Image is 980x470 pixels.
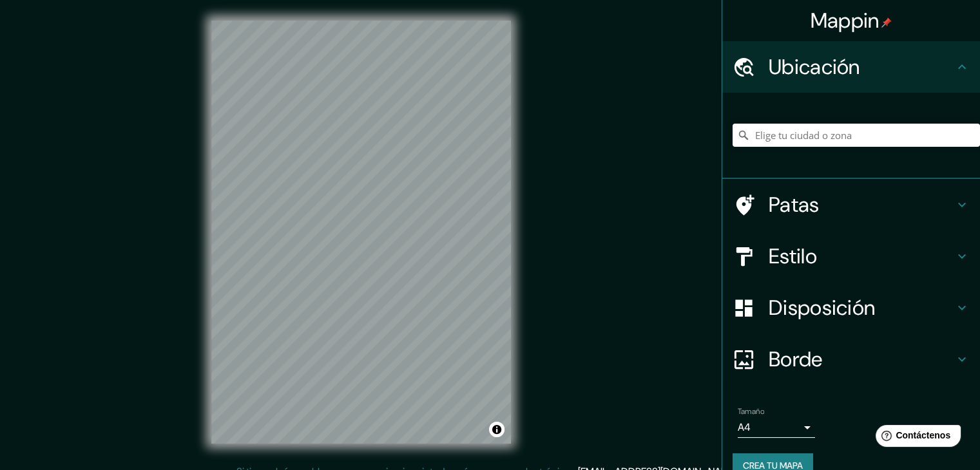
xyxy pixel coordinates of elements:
div: Ubicación [722,41,980,93]
div: Estilo [722,230,980,282]
input: Elige tu ciudad o zona [733,124,980,147]
button: Activar o desactivar atribución [489,422,504,437]
font: A4 [738,420,751,434]
div: Disposición [722,282,980,334]
img: pin-icon.png [881,17,892,28]
font: Ubicación [769,53,860,80]
font: Patas [769,191,820,218]
div: A4 [738,417,815,438]
font: Borde [769,346,823,373]
iframe: Lanzador de widgets de ayuda [865,420,966,456]
canvas: Mapa [211,21,511,444]
font: Tamaño [738,406,764,417]
font: Disposición [769,294,875,321]
div: Borde [722,334,980,385]
div: Patas [722,179,980,230]
font: Estilo [769,243,817,270]
font: Mappin [811,7,879,34]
